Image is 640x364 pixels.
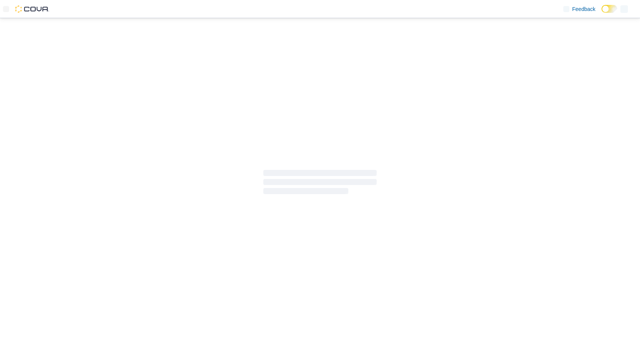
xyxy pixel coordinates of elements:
img: Cova [15,5,49,13]
span: Dark Mode [601,13,602,13]
input: Dark Mode [601,5,617,13]
span: Loading [263,171,377,196]
span: Feedback [572,5,595,13]
a: Feedback [560,2,598,17]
